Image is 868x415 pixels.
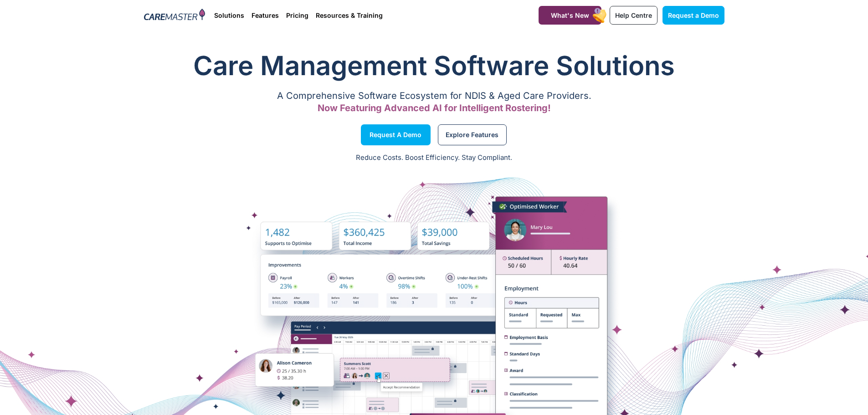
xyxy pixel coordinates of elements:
[318,102,551,113] span: Now Featuring Advanced AI for Intelligent Rostering!
[370,133,421,137] span: Request a Demo
[361,124,431,145] a: Request a Demo
[144,47,724,84] h1: Care Management Software Solutions
[610,6,657,25] a: Help Centre
[668,11,719,19] span: Request a Demo
[438,124,507,145] a: Explore Features
[539,6,601,25] a: What's New
[144,93,724,99] p: A Comprehensive Software Ecosystem for NDIS & Aged Care Providers.
[663,6,724,25] a: Request a Demo
[615,11,652,19] span: Help Centre
[446,133,498,137] span: Explore Features
[551,11,589,19] span: What's New
[144,9,205,22] img: CareMaster Logo
[5,153,863,163] p: Reduce Costs. Boost Efficiency. Stay Compliant.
